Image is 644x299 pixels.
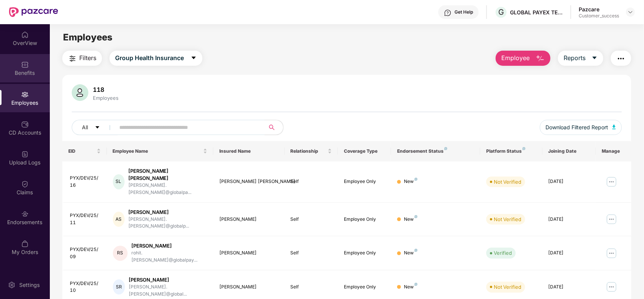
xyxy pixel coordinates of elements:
[627,9,633,15] img: svg+xml;base64,PHN2ZyBpZD0iRHJvcGRvd24tMzJ4MzIiIHhtbG5zPSJodHRwOi8vd3d3LnczLm9yZy8yMDAwL3N2ZyIgd2...
[522,147,525,150] img: svg+xml;base64,PHN2ZyB4bWxucz0iaHR0cDovL3d3dy53My5vcmcvMjAwMC9zdmciIHdpZHRoPSI4IiBoZWlnaHQ9IjgiIH...
[579,6,619,13] div: Pazcare
[82,123,88,132] span: All
[265,124,279,130] span: search
[113,246,128,261] div: RS
[404,284,418,291] div: New
[579,13,619,19] div: Customer_success
[8,281,15,289] img: svg+xml;base64,PHN2ZyBpZD0iU2V0dGluZy0yMHgyMCIgeG1sbnM9Imh0dHA6Ly93d3cudzMub3JnLzIwMDAvc3ZnIiB3aW...
[91,95,120,101] div: Employees
[113,174,125,189] div: SL
[548,284,590,291] div: [DATE]
[219,249,278,257] div: [PERSON_NAME]
[63,32,112,43] span: Employees
[131,242,207,249] div: [PERSON_NAME]
[70,246,101,260] div: PYX/DEV/25/09
[213,141,284,161] th: Insured Name
[9,7,58,17] img: New Pazcare Logo
[414,249,418,252] img: svg+xml;base64,PHN2ZyB4bWxucz0iaHR0cDovL3d3dy53My5vcmcvMjAwMC9zdmciIHdpZHRoPSI4IiBoZWlnaHQ9IjgiIH...
[291,148,326,154] span: Relationship
[21,61,29,68] img: svg+xml;base64,PHN2ZyBpZD0iQmVuZWZpdHMiIHhtbG5zPSJodHRwOi8vd3d3LnczLm9yZy8yMDAwL3N2ZyIgd2lkdGg9Ij...
[21,121,29,128] img: svg+xml;base64,PHN2ZyBpZD0iQ0RfQWNjb3VudHMiIGRhdGEtbmFtZT0iQ0QgQWNjb3VudHMiIHhtbG5zPSJodHRwOi8vd3...
[344,178,385,185] div: Employee Only
[444,147,447,150] img: svg+xml;base64,PHN2ZyB4bWxucz0iaHR0cDovL3d3dy53My5vcmcvMjAwMC9zdmciIHdpZHRoPSI4IiBoZWlnaHQ9IjgiIH...
[414,215,418,218] img: svg+xml;base64,PHN2ZyB4bWxucz0iaHR0cDovL3d3dy53My5vcmcvMjAwMC9zdmciIHdpZHRoPSI4IiBoZWlnaHQ9IjgiIH...
[546,123,609,132] span: Download Filtered Report
[113,279,125,294] div: SR
[68,148,95,154] span: EID
[404,178,418,185] div: New
[494,249,512,257] div: Verified
[494,283,521,291] div: Not Verified
[344,284,385,291] div: Employee Only
[536,54,545,63] img: svg+xml;base64,PHN2ZyB4bWxucz0iaHR0cDovL3d3dy53My5vcmcvMjAwMC9zdmciIHhtbG5zOnhsaW5rPSJodHRwOi8vd3...
[291,216,332,223] div: Self
[131,249,207,264] div: rohit.[PERSON_NAME]@globalpay...
[113,148,202,154] span: Employee Name
[501,53,530,63] span: Employee
[72,84,88,101] img: svg+xml;base64,PHN2ZyB4bWxucz0iaHR0cDovL3d3dy53My5vcmcvMjAwMC9zdmciIHhtbG5zOnhsaW5rPSJodHRwOi8vd3...
[454,9,473,15] div: Get Help
[79,53,96,63] span: Filters
[265,120,283,135] button: search
[128,182,208,196] div: [PERSON_NAME].[PERSON_NAME]@globalpa...
[62,141,107,161] th: EID
[21,210,29,218] img: svg+xml;base64,PHN2ZyBpZD0iRW5kb3JzZW1lbnRzIiB4bWxucz0iaHR0cDovL3d3dy53My5vcmcvMjAwMC9zdmciIHdpZH...
[128,216,207,230] div: [PERSON_NAME].[PERSON_NAME]@globalp...
[444,9,451,17] img: svg+xml;base64,PHN2ZyBpZD0iSGVscC0zMngzMiIgeG1sbnM9Imh0dHA6Ly93d3cudzMub3JnLzIwMDAvc3ZnIiB3aWR0aD...
[107,141,214,161] th: Employee Name
[219,284,278,291] div: [PERSON_NAME]
[115,53,184,63] span: Group Health Insurance
[397,148,474,154] div: Endorsement Status
[605,247,618,259] img: manageButton
[494,178,521,186] div: Not Verified
[548,178,590,185] div: [DATE]
[21,180,29,188] img: svg+xml;base64,PHN2ZyBpZD0iQ2xhaW0iIHhtbG5zPSJodHRwOi8vd3d3LnczLm9yZy8yMDAwL3N2ZyIgd2lkdGg9IjIwIi...
[21,91,29,98] img: svg+xml;base64,PHN2ZyBpZD0iRW1wbG95ZWVzIiB4bWxucz0iaHR0cDovL3d3dy53My5vcmcvMjAwMC9zdmciIHdpZHRoPS...
[548,249,590,257] div: [DATE]
[496,51,550,66] button: Employee
[414,283,418,286] img: svg+xml;base64,PHN2ZyB4bWxucz0iaHR0cDovL3d3dy53My5vcmcvMjAwMC9zdmciIHdpZHRoPSI4IiBoZWlnaHQ9IjgiIH...
[70,175,101,189] div: PYX/DEV/25/16
[128,209,207,216] div: [PERSON_NAME]
[605,281,618,293] img: manageButton
[91,86,120,93] div: 118
[548,216,590,223] div: [DATE]
[70,280,101,294] div: PYX/DEV/25/10
[344,216,385,223] div: Employee Only
[72,120,118,135] button: Allcaret-down
[95,125,100,131] span: caret-down
[616,54,626,63] img: svg+xml;base64,PHN2ZyB4bWxucz0iaHR0cDovL3d3dy53My5vcmcvMjAwMC9zdmciIHdpZHRoPSIyNCIgaGVpZ2h0PSIyNC...
[21,150,29,158] img: svg+xml;base64,PHN2ZyBpZD0iVXBsb2FkX0xvZ3MiIGRhdGEtbmFtZT0iVXBsb2FkIExvZ3MiIHhtbG5zPSJodHRwOi8vd3...
[596,141,631,161] th: Manage
[21,31,29,39] img: svg+xml;base64,PHN2ZyBpZD0iSG9tZSIgeG1sbnM9Imh0dHA6Ly93d3cudzMub3JnLzIwMDAvc3ZnIiB3aWR0aD0iMjAiIG...
[109,51,202,66] button: Group Health Insurancecaret-down
[113,212,125,227] div: AS
[510,9,563,16] div: GLOBAL PAYEX TECHNOLOGIES PRIVATE LIMITED
[414,178,418,181] img: svg+xml;base64,PHN2ZyB4bWxucz0iaHR0cDovL3d3dy53My5vcmcvMjAwMC9zdmciIHdpZHRoPSI4IiBoZWlnaHQ9IjgiIH...
[592,55,598,62] span: caret-down
[558,51,603,66] button: Reportscaret-down
[344,249,385,257] div: Employee Only
[486,148,536,154] div: Platform Status
[129,284,207,298] div: [PERSON_NAME].[PERSON_NAME]@global...
[564,53,585,63] span: Reports
[70,212,101,226] div: PYX/DEV/25/11
[542,141,596,161] th: Joining Date
[540,120,622,135] button: Download Filtered Report
[285,141,338,161] th: Relationship
[291,178,332,185] div: Self
[129,276,207,284] div: [PERSON_NAME]
[191,55,197,62] span: caret-down
[128,167,208,182] div: [PERSON_NAME] [PERSON_NAME]
[219,216,278,223] div: [PERSON_NAME]
[404,216,418,223] div: New
[62,51,102,66] button: Filters
[404,249,418,257] div: New
[21,240,29,248] img: svg+xml;base64,PHN2ZyBpZD0iTXlfT3JkZXJzIiBkYXRhLW5hbWU9Ik15IE9yZGVycyIgeG1sbnM9Imh0dHA6Ly93d3cudz...
[612,125,616,129] img: svg+xml;base64,PHN2ZyB4bWxucz0iaHR0cDovL3d3dy53My5vcmcvMjAwMC9zdmciIHhtbG5zOnhsaW5rPSJodHRwOi8vd3...
[605,213,618,225] img: manageButton
[291,249,332,257] div: Self
[605,176,618,188] img: manageButton
[338,141,391,161] th: Coverage Type
[17,281,42,289] div: Settings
